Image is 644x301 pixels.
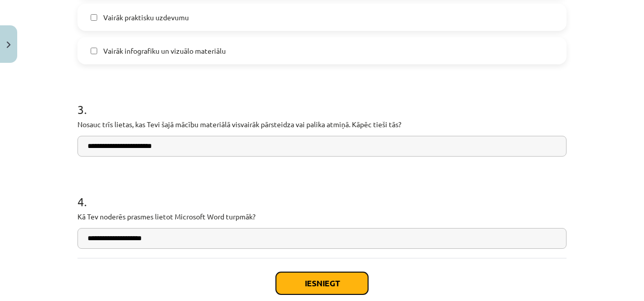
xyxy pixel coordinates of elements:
span: Vairāk infografiku un vizuālo materiālu [103,46,226,56]
img: icon-close-lesson-0947bae3869378f0d4975bcd49f059093ad1ed9edebbc8119c70593378902aed.svg [7,42,11,48]
span: Vairāk praktisku uzdevumu [103,12,189,23]
button: Iesniegt [276,272,368,294]
h1: 3 . [77,85,567,116]
input: Vairāk praktisku uzdevumu [91,14,97,21]
h1: 4 . [77,177,567,208]
p: Kā Tev noderēs prasmes lietot Microsoft Word turpmāk? [77,211,567,222]
input: Vairāk infografiku un vizuālo materiālu [91,48,97,54]
p: Nosauc trīs lietas, kas Tevi šajā mācību materiālā visvairāk pārsteidza vai palika atmiņā. Kāpēc ... [77,119,567,130]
